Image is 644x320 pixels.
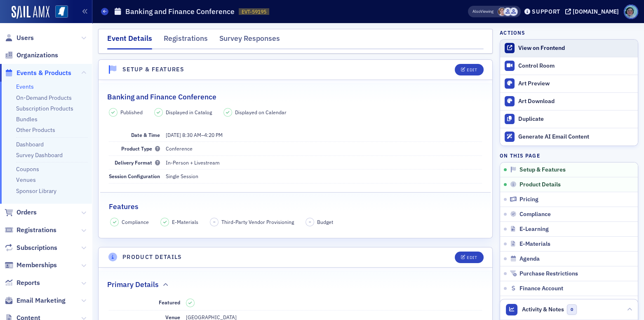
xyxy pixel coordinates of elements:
[125,7,235,16] h1: Banking and Finance Conference
[500,92,638,110] a: Art Download
[159,299,180,306] span: Featured
[16,243,57,252] span: Subscriptions
[522,305,564,314] span: Activity & Notes
[509,7,518,16] span: Ellen Yarbrough
[518,133,634,141] div: Generate AI Email Content
[519,196,538,203] span: Pricing
[16,187,56,195] a: Sponsor Library
[204,132,223,138] time: 4:20 PM
[122,253,182,261] h4: Product Details
[16,105,73,112] a: Subscription Products
[16,33,34,42] span: Users
[235,108,287,116] span: Displayed on Calendar
[16,165,39,173] a: Coupons
[573,8,619,15] div: [DOMAIN_NAME]
[5,296,66,305] a: Email Marketing
[309,219,311,225] span: –
[467,68,477,72] div: Edit
[518,98,634,105] div: Art Download
[455,252,483,263] button: Edit
[518,45,634,52] div: View on Frontend
[213,219,216,225] span: –
[518,115,634,123] div: Duplicate
[5,33,34,42] a: Users
[16,208,37,217] span: Orders
[500,75,638,92] a: Art Preview
[519,270,578,278] span: Purchase Restrictions
[519,285,563,292] span: Finance Account
[500,152,638,159] h4: On this page
[5,278,40,287] a: Reports
[500,40,638,57] a: View on Frontend
[532,8,560,15] div: Support
[16,68,71,78] span: Events & Products
[624,5,638,19] span: Profile
[109,201,139,212] h2: Features
[166,108,212,116] span: Displayed in Catalog
[519,255,540,263] span: Agenda
[518,62,634,70] div: Control Room
[519,166,566,174] span: Setup & Features
[166,132,223,138] span: –
[317,218,333,226] span: Budget
[115,159,160,166] span: Delivery Format
[5,226,56,235] a: Registrations
[519,181,561,188] span: Product Details
[518,80,634,87] div: Art Preview
[16,151,63,159] a: Survey Dashboard
[182,132,201,138] time: 8:30 AM
[16,141,44,148] a: Dashboard
[455,64,483,75] button: Edit
[16,261,57,270] span: Memberships
[503,7,512,16] span: MSCPA Conference
[467,255,477,260] div: Edit
[109,173,160,179] span: Session Configuration
[16,176,36,184] a: Venues
[5,68,71,78] a: Events & Products
[166,132,181,138] span: [DATE]
[49,5,68,19] a: View Homepage
[16,278,40,287] span: Reports
[5,208,37,217] a: Orders
[121,145,160,152] span: Product Type
[16,296,66,305] span: Email Marketing
[55,5,68,18] img: SailAMX
[500,29,525,36] h4: Actions
[519,240,550,248] span: E-Materials
[5,51,58,60] a: Organizations
[16,126,55,134] a: Other Products
[219,33,280,48] div: Survey Responses
[122,65,184,74] h4: Setup & Features
[122,218,149,226] span: Compliance
[16,51,58,60] span: Organizations
[500,128,638,146] button: Generate AI Email Content
[5,261,57,270] a: Memberships
[16,226,56,235] span: Registrations
[107,279,159,290] h2: Primary Details
[166,145,193,152] span: Conference
[221,218,294,226] span: Third-Party Vendor Provisioning
[107,33,152,49] div: Event Details
[519,211,551,218] span: Compliance
[565,9,622,14] button: [DOMAIN_NAME]
[120,108,143,116] span: Published
[567,304,577,315] span: 0
[16,94,72,101] a: On-Demand Products
[166,173,198,179] span: Single Session
[16,83,34,90] a: Events
[472,9,480,14] div: Also
[172,218,198,226] span: E-Materials
[131,132,160,138] span: Date & Time
[242,8,266,15] span: EVT-59195
[16,115,38,123] a: Bundles
[164,33,208,48] div: Registrations
[5,243,57,252] a: Subscriptions
[500,57,638,75] a: Control Room
[519,226,549,233] span: E-Learning
[498,7,506,16] span: Lydia Carlisle
[472,9,494,14] span: Viewing
[500,110,638,128] button: Duplicate
[12,6,49,19] img: SailAMX
[107,92,216,102] h2: Banking and Finance Conference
